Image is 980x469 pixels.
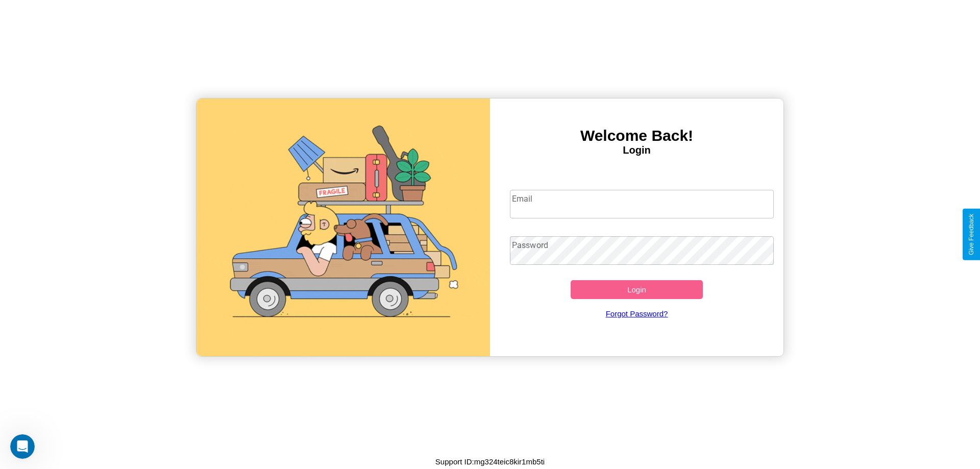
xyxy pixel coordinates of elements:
[505,299,769,328] a: Forgot Password?
[435,455,545,468] p: Support ID: mg324teic8kir1mb5ti
[571,280,703,299] button: Login
[490,144,783,156] h4: Login
[968,214,975,255] div: Give Feedback
[490,127,783,144] h3: Welcome Back!
[10,434,35,459] iframe: Intercom live chat
[197,98,490,356] img: gif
